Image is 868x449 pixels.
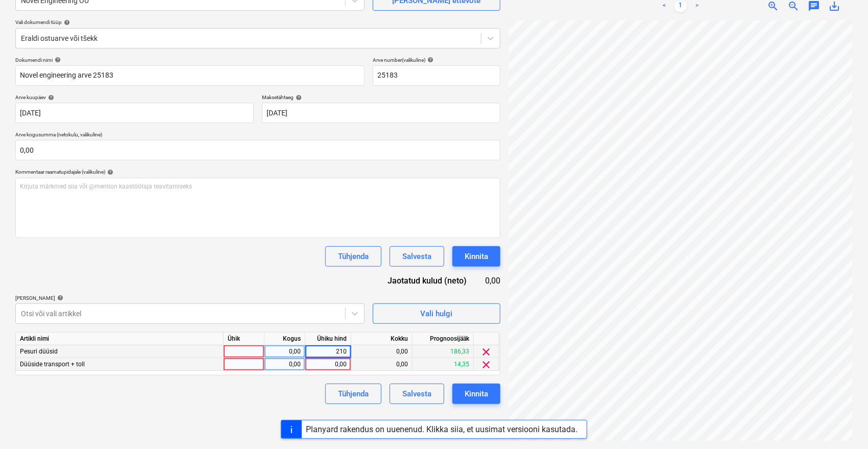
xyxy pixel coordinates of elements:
span: help [105,169,113,175]
div: 0,00 [351,358,413,371]
div: Kinnita [465,250,488,263]
div: Salvesta [402,387,431,400]
div: [PERSON_NAME] [15,295,365,301]
button: Kinnita [452,384,500,404]
p: Arve kogusumma (netokulu, valikuline) [15,131,500,140]
div: 0,00 [309,358,347,371]
div: Kommentaar raamatupidajale (valikuline) [15,169,500,175]
div: Dokumendi nimi [15,57,365,63]
div: Prognoosijääk [413,333,474,345]
input: Dokumendi nimi [15,65,365,86]
button: Salvesta [390,384,444,404]
button: Salvesta [390,246,444,267]
div: 0,00 [484,275,500,287]
button: Tühjenda [325,384,381,404]
input: Arve kogusumma (netokulu, valikuline) [15,140,500,160]
div: Maksetähtaeg [262,94,500,101]
div: 14,35 [413,358,474,371]
button: Vali hulgi [373,303,500,324]
span: Pesuri düüsid [20,348,58,355]
div: 186,33 [413,345,474,358]
span: help [46,94,54,101]
div: Ühik [224,333,264,345]
div: Tühjenda [338,387,369,400]
div: Artikli nimi [16,333,224,345]
div: Planyard rakendus on uuenenud. Klikka siia, et uusimat versiooni kasutada. [306,424,577,434]
div: Salvesta [402,250,431,263]
div: 0,00 [269,358,301,371]
div: Arve number (valikuline) [373,57,500,63]
span: Düüside transport + toll [20,361,85,368]
input: Arve number [373,65,500,86]
div: Vali hulgi [420,307,452,320]
span: clear [480,359,493,371]
div: Kinnita [465,387,488,400]
div: Tühjenda [338,250,369,263]
span: clear [480,346,493,358]
div: Ühiku hind [305,333,351,345]
button: Tühjenda [325,246,381,267]
div: Kogus [264,333,305,345]
span: help [294,94,302,101]
input: Arve kuupäeva pole määratud. [15,103,254,123]
div: Jaotatud kulud (neto) [368,275,484,287]
span: help [62,19,70,26]
span: help [53,57,61,63]
span: help [55,295,63,301]
div: 0,00 [351,345,413,358]
span: help [425,57,433,63]
input: Tähtaega pole määratud [262,103,500,123]
div: Arve kuupäev [15,94,254,101]
div: 0,00 [269,345,301,358]
div: Vali dokumendi tüüp [15,19,500,26]
button: Kinnita [452,246,500,267]
div: Kokku [351,333,413,345]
